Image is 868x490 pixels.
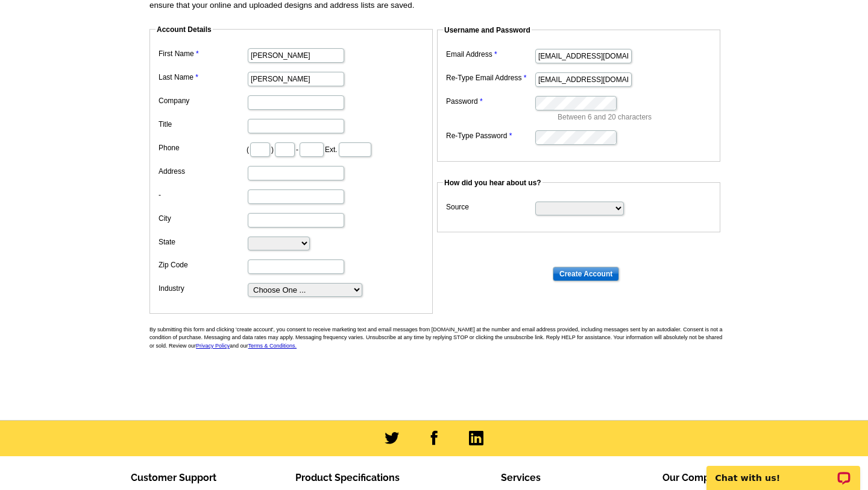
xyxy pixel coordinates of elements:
label: Re-Type Password [446,130,534,141]
legend: Username and Password [443,25,532,36]
label: Address [159,166,247,177]
span: Services [501,472,541,483]
legend: Account Details [156,24,213,35]
label: Phone [159,142,247,153]
label: Last Name [159,72,247,83]
span: Product Specifications [295,472,400,483]
input: Create Account [553,267,619,281]
label: Re-Type Email Address [446,72,534,83]
p: Between 6 and 20 characters [558,112,714,122]
label: Source [446,202,534,212]
legend: How did you hear about us? [443,177,542,188]
label: Title [159,119,247,130]
span: Customer Support [131,472,216,483]
label: State [159,237,247,247]
label: Industry [159,283,247,294]
a: Terms & Conditions. [248,343,297,349]
a: Privacy Policy [196,343,230,349]
span: Our Company [662,472,726,483]
label: First Name [159,48,247,59]
label: Company [159,95,247,106]
dd: ( ) - Ext. [156,139,427,158]
label: City [159,213,247,224]
label: Email Address [446,49,534,60]
label: Zip Code [159,259,247,270]
label: Password [446,96,534,107]
iframe: LiveChat chat widget [699,452,868,490]
label: - [159,189,247,200]
p: By submitting this form and clicking 'create account', you consent to receive marketing text and ... [149,326,728,351]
